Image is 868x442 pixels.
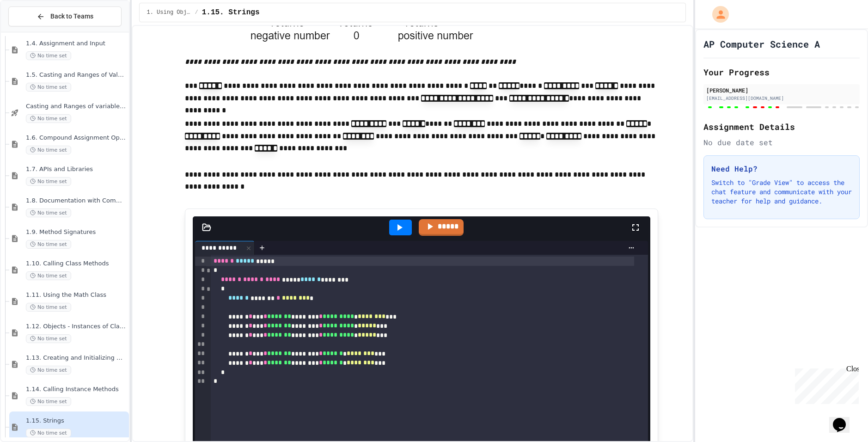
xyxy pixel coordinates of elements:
[50,12,93,21] span: Back to Teams
[26,146,71,154] span: No time set
[706,95,857,102] div: [EMAIL_ADDRESS][DOMAIN_NAME]
[26,429,71,437] span: No time set
[26,51,71,60] span: No time set
[703,37,820,50] h1: AP Computer Science A
[26,271,71,280] span: No time set
[706,86,857,94] div: [PERSON_NAME]
[703,66,860,79] h2: Your Progress
[26,354,127,362] span: 1.13. Creating and Initializing Objects: Constructors
[26,291,127,299] span: 1.11. Using the Math Class
[703,120,860,133] h2: Assignment Details
[26,71,127,79] span: 1.5. Casting and Ranges of Values
[26,417,127,425] span: 1.15. Strings
[703,4,731,25] div: My Account
[711,178,852,206] p: Switch to "Grade View" to access the chat feature and communicate with your teacher for help and ...
[26,114,71,123] span: No time set
[829,405,859,433] iframe: chat widget
[26,228,127,236] span: 1.9. Method Signatures
[26,260,127,268] span: 1.10. Calling Class Methods
[26,177,71,186] span: No time set
[26,40,127,48] span: 1.4. Assignment and Input
[26,366,71,374] span: No time set
[8,6,122,26] button: Back to Teams
[26,134,127,142] span: 1.6. Compound Assignment Operators
[26,303,71,312] span: No time set
[703,137,860,148] div: No due date set
[711,163,852,174] h3: Need Help?
[26,103,127,110] span: Casting and Ranges of variables - Quiz
[26,209,71,217] span: No time set
[26,397,71,406] span: No time set
[147,9,191,16] span: 1. Using Objects and Methods
[26,197,127,205] span: 1.8. Documentation with Comments and Preconditions
[26,166,127,173] span: 1.7. APIs and Libraries
[791,365,859,404] iframe: chat widget
[26,386,127,393] span: 1.14. Calling Instance Methods
[26,334,71,343] span: No time set
[202,7,260,18] span: 1.15. Strings
[4,4,64,59] div: Chat with us now!Close
[26,240,71,249] span: No time set
[26,323,127,331] span: 1.12. Objects - Instances of Classes
[26,83,71,92] span: No time set
[195,9,198,16] span: /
